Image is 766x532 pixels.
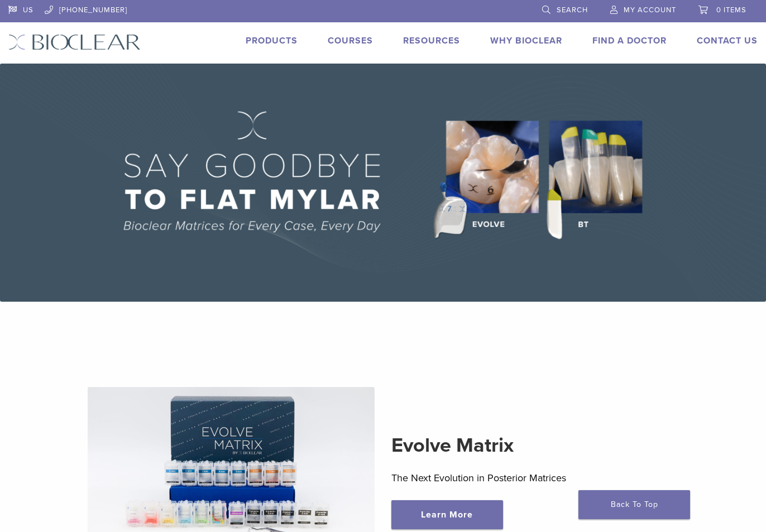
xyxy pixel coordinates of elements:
[328,35,373,46] a: Courses
[490,35,562,46] a: Why Bioclear
[624,6,676,14] span: My Account
[697,35,758,46] a: Contact Us
[578,490,690,519] a: Back To Top
[592,35,667,46] a: Find A Doctor
[391,500,503,529] a: Learn More
[8,34,141,50] img: Bioclear
[403,35,460,46] a: Resources
[246,35,298,46] a: Products
[391,470,678,486] p: The Next Evolution in Posterior Matrices
[716,6,746,14] span: 0 items
[557,6,588,14] span: Search
[391,432,678,459] h2: Evolve Matrix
